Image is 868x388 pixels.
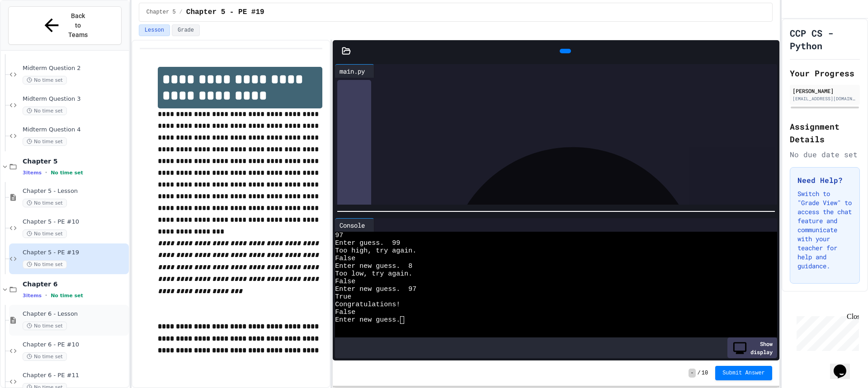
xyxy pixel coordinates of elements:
button: Submit Answer [715,366,772,380]
span: Midterm Question 2 [23,65,127,72]
div: main.py [335,66,369,76]
button: Back to Teams [8,6,122,45]
span: - [689,369,695,378]
span: No time set [23,107,67,115]
iframe: chat widget [793,313,859,351]
span: Chapter 5 - PE #19 [23,249,127,257]
span: / [698,369,701,377]
span: 97 [335,232,343,239]
span: Enter guess. 99 [335,239,400,247]
span: False [335,255,355,262]
span: No time set [23,76,67,84]
span: Chapter 6 - PE #10 [23,341,127,349]
h2: Assignment Details [790,120,860,145]
span: False [335,309,355,316]
span: Chapter 5 - PE #19 [186,7,264,18]
span: Enter new guess. [335,316,400,324]
span: Enter new guess. 8 [335,262,412,270]
span: No time set [23,352,67,361]
h1: CCP CS - Python [790,27,860,52]
div: Show display [727,337,777,358]
div: Console [335,218,374,232]
h2: Your Progress [790,67,860,79]
span: False [335,278,355,285]
div: [EMAIL_ADDRESS][DOMAIN_NAME] [793,95,857,102]
span: Too low, try again. [335,270,412,278]
span: No time set [23,199,67,207]
span: Congratulations! [335,301,400,309]
span: • [45,292,47,299]
span: No time set [23,260,67,269]
button: Grade [172,24,200,36]
span: / [179,9,183,16]
div: Chat with us now!Close [4,4,62,57]
span: Too high, try again. [335,247,416,255]
h3: Need Help? [797,175,852,186]
span: Chapter 5 - Lesson [23,187,127,195]
span: Enter new guess. 97 [335,285,416,293]
span: Chapter 6 [23,280,127,288]
span: No time set [23,322,67,330]
div: Console [335,220,369,230]
span: Chapter 6 - Lesson [23,310,127,318]
span: Midterm Question 4 [23,126,127,134]
span: No time set [23,137,67,146]
span: Back to Teams [67,11,89,40]
span: No time set [23,229,67,238]
span: Chapter 6 - PE #11 [23,372,127,379]
span: 3 items [23,170,42,176]
p: Switch to "Grade View" to access the chat feature and communicate with your teacher for help and ... [797,189,852,271]
span: Chapter 5 - PE #10 [23,218,127,226]
button: Lesson [139,24,170,36]
iframe: chat widget [830,352,859,379]
span: No time set [51,170,83,176]
span: Midterm Question 3 [23,95,127,103]
span: No time set [51,293,83,299]
div: [PERSON_NAME] [793,87,857,95]
span: • [45,169,47,176]
div: main.py [335,64,374,78]
div: No due date set [790,149,860,160]
span: 3 items [23,293,42,299]
span: Chapter 5 [23,157,127,165]
span: 10 [702,369,708,377]
span: Submit Answer [722,369,765,377]
span: Chapter 5 [146,9,176,16]
span: True [335,293,351,301]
